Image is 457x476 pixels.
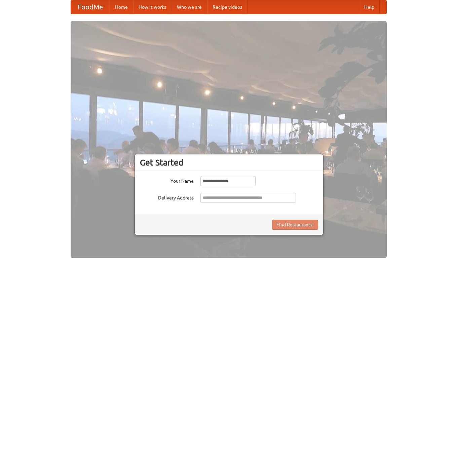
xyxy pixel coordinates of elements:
[133,0,172,14] a: How it works
[140,176,194,184] label: Your Name
[359,0,380,14] a: Help
[140,157,318,168] h3: Get Started
[71,0,110,14] a: FoodMe
[172,0,207,14] a: Who we are
[110,0,133,14] a: Home
[207,0,247,14] a: Recipe videos
[272,220,318,230] button: Find Restaurants!
[140,193,194,201] label: Delivery Address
